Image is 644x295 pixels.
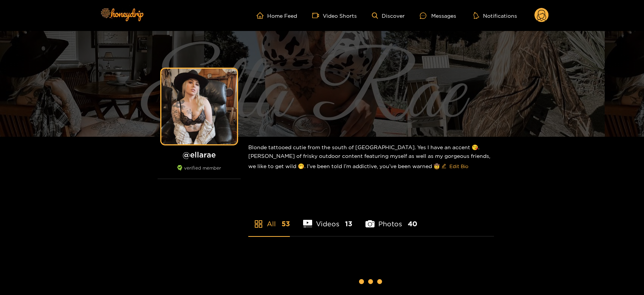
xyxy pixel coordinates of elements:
span: video-camera [312,12,323,19]
a: Home Feed [257,12,297,19]
span: 53 [282,219,290,229]
a: Video Shorts [312,12,357,19]
span: appstore [254,219,263,229]
button: editEdit Bio [440,160,470,172]
a: Discover [372,12,405,19]
div: Messages [420,11,456,20]
li: Videos [303,202,352,236]
span: 40 [408,219,417,229]
div: Blonde tattooed cutie from the south of [GEOGRAPHIC_DATA]. Yes I have an accent 😘. [PERSON_NAME] ... [248,137,494,178]
h1: @ ellarae [158,150,241,159]
button: Notifications [471,12,519,19]
span: edit [441,164,446,169]
div: verified member [158,165,241,179]
span: 13 [345,219,352,229]
li: All [248,202,290,236]
span: home [257,12,267,19]
span: Edit Bio [449,162,468,170]
li: Photos [365,202,417,236]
